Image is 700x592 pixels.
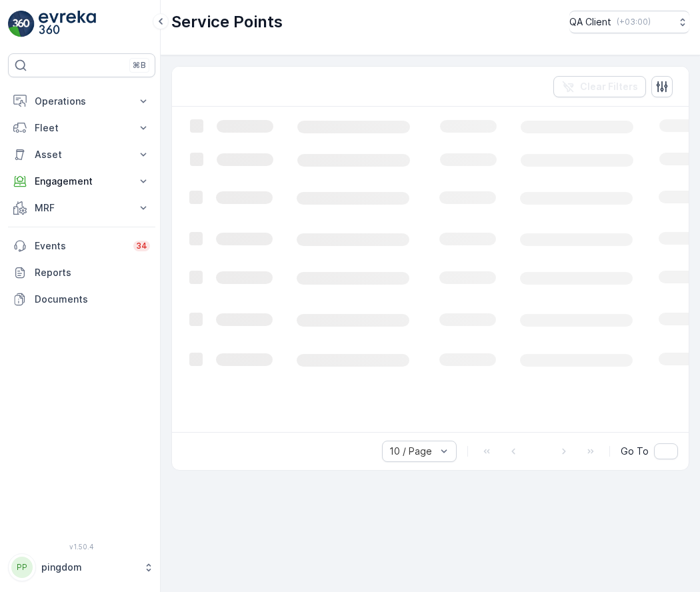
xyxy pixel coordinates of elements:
button: PPpingdom [8,553,155,581]
p: Asset [35,148,129,161]
button: Asset [8,141,155,168]
span: v 1.50.4 [8,543,155,551]
button: QA Client(+03:00) [569,11,689,33]
img: logo_light-DOdMpM7g.png [39,11,96,37]
p: Fleet [35,121,129,135]
p: pingdom [41,561,137,574]
p: Clear Filters [580,80,638,93]
span: Go To [621,445,649,458]
p: ( +03:00 ) [617,17,651,27]
p: Events [35,239,125,253]
p: Reports [35,266,150,279]
button: MRF [8,195,155,221]
p: 34 [136,241,147,251]
button: Operations [8,88,155,115]
p: Service Points [171,11,283,33]
div: PP [11,557,33,578]
a: Documents [8,286,155,313]
p: MRF [35,201,129,215]
button: Fleet [8,115,155,141]
a: Reports [8,259,155,286]
p: Documents [35,293,150,306]
p: Operations [35,95,129,108]
button: Clear Filters [553,76,646,97]
button: Engagement [8,168,155,195]
p: Engagement [35,175,129,188]
p: QA Client [569,15,611,29]
p: ⌘B [133,60,146,71]
img: logo [8,11,35,37]
a: Events34 [8,233,155,259]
